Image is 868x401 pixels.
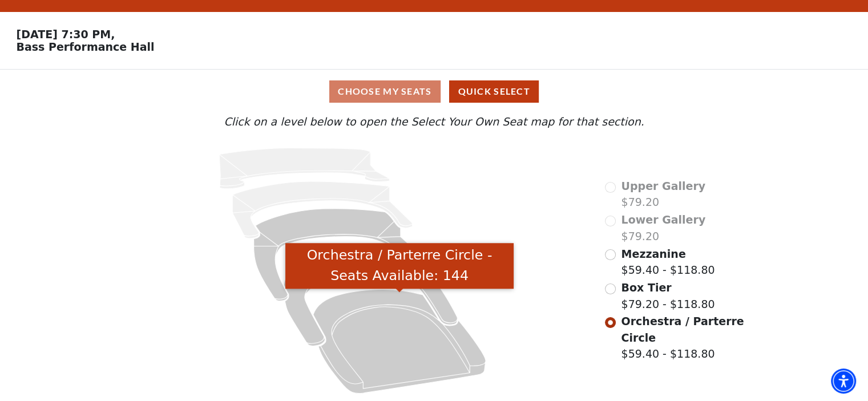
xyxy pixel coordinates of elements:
[285,243,514,289] div: Orchestra / Parterre Circle - Seats Available: 144
[621,248,685,260] span: Mezzanine
[621,213,705,226] span: Lower Gallery
[831,368,856,394] div: Accessibility Menu
[621,246,714,278] label: $59.40 - $118.80
[313,289,486,393] path: Orchestra / Parterre Circle - Seats Available: 144
[621,180,705,192] span: Upper Gallery
[621,178,705,210] label: $79.20
[621,281,671,294] span: Box Tier
[116,114,751,130] p: Click on a level below to open the Select Your Own Seat map for that section.
[233,181,413,238] path: Lower Gallery - Seats Available: 0
[621,212,705,244] label: $79.20
[621,280,714,312] label: $79.20 - $118.80
[621,315,744,344] span: Orchestra / Parterre Circle
[449,80,539,103] button: Quick Select
[621,313,745,362] label: $59.40 - $118.80
[219,148,389,189] path: Upper Gallery - Seats Available: 0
